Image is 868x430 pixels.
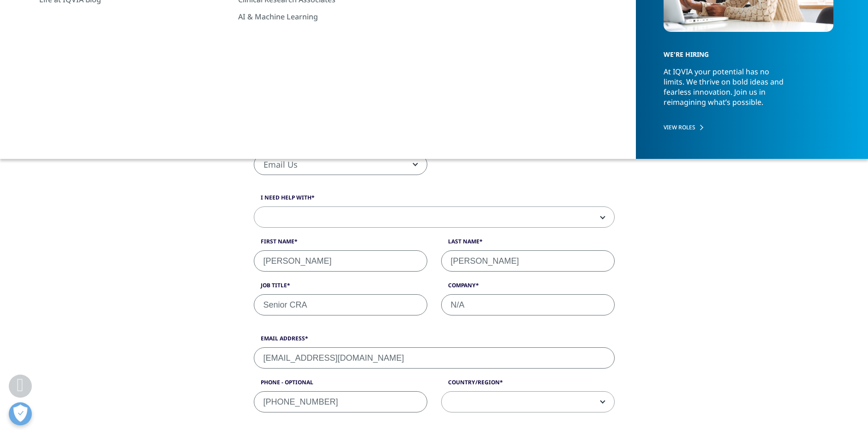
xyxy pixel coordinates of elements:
[664,67,791,115] p: At IQVIA your potential has no limits. We thrive on bold ideas and fearless innovation. Join us i...
[664,123,833,131] a: VIEW ROLES
[238,12,420,22] a: AI & Machine Learning
[254,281,427,294] label: Job Title
[254,334,615,347] label: Email Address
[254,194,615,206] label: I need help with
[9,402,32,425] button: Open Preferences
[254,154,427,176] span: Email Us
[254,237,427,250] label: First Name
[441,281,615,294] label: Company
[441,237,615,250] label: Last Name
[664,34,825,67] h5: WE'RE HIRING
[441,378,615,391] label: Country/Region
[254,378,427,391] label: Phone - Optional
[254,154,427,175] span: Email Us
